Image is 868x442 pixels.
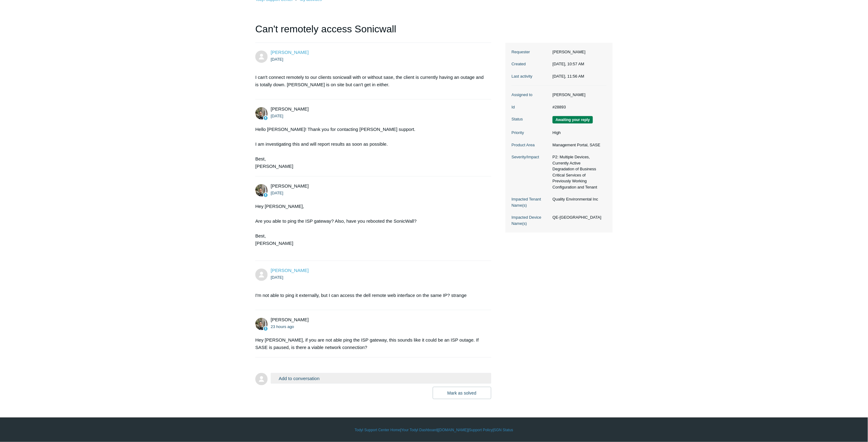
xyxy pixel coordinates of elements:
span: We are waiting for you to respond [553,116,593,124]
time: 10/13/2025, 11:56 [553,74,584,79]
time: 10/13/2025, 10:57 [271,57,283,62]
a: [PERSON_NAME] [271,50,309,55]
dd: Management Portal, SASE [550,142,606,148]
time: 10/13/2025, 11:43 [271,275,283,280]
dt: Created [512,61,550,67]
time: 10/13/2025, 11:24 [271,114,283,118]
dt: Requester [512,49,550,55]
h1: Can't remotely access Sonicwall [255,22,491,43]
dt: Status [512,116,550,122]
dt: Severity/Impact [512,154,550,160]
dt: Impacted Tenant Name(s) [512,196,550,208]
span: Michael Tjader [271,317,309,322]
button: Add to conversation [271,373,491,384]
dt: Last activity [512,73,550,79]
time: 10/13/2025, 11:30 [271,191,283,195]
span: Michael Tjader [271,183,309,189]
div: Hello [PERSON_NAME]! Thank you for contacting [PERSON_NAME] support. I am investigating this and ... [255,126,485,170]
button: Mark as solved [433,387,491,399]
a: Todyl Support Center Home [355,427,400,433]
span: Ali Zahir [271,50,309,55]
dt: Product Area [512,142,550,148]
dd: [PERSON_NAME] [550,49,606,55]
dd: QE-[GEOGRAPHIC_DATA] [550,214,606,221]
span: Michael Tjader [271,106,309,112]
div: Hey [PERSON_NAME], if you are not able ping the ISP gateway, this sounds like it could be an ISP ... [255,336,485,351]
a: SGN Status [494,427,513,433]
dd: P2: Multiple Devices, Currently Active Degradation of Business Critical Services of Previously Wo... [550,154,606,190]
span: Ali Zahir [271,268,309,273]
dt: Priority [512,130,550,136]
p: I can't connect remotely to our clients sonicwall with or without sase, the client is currently h... [255,74,485,88]
p: I'm not able to ping it externally, but I can access the dell remote web interface on the same IP... [255,292,485,299]
dt: Impacted Device Name(s) [512,214,550,226]
dd: [PERSON_NAME] [550,92,606,98]
a: Your Todyl Dashboard [401,427,437,433]
dt: Assigned to [512,92,550,98]
div: Hey [PERSON_NAME], Are you able to ping the ISP gateway? Also, have you rebooted the SonicWall? B... [255,203,485,254]
dd: #28893 [550,104,606,110]
div: | | | | [255,427,613,433]
time: 10/13/2025, 10:57 [553,62,584,66]
a: [PERSON_NAME] [271,268,309,273]
a: [DOMAIN_NAME] [438,427,468,433]
dd: High [550,130,606,136]
dt: Id [512,104,550,110]
time: 10/13/2025, 11:56 [271,324,294,329]
a: Support Policy [469,427,493,433]
dd: Quality Environmental Inc [550,196,606,202]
